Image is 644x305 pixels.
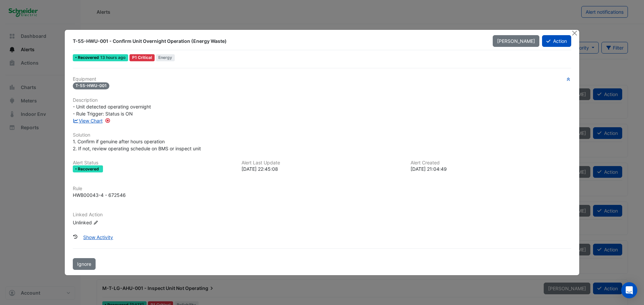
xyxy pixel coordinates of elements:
[73,97,571,103] h6: Description
[73,212,571,218] h6: Linked Action
[100,55,125,60] span: Wed 10-Sep-2025 22:45 AEST
[105,118,111,124] div: Tooltip anchor
[73,160,233,166] h6: Alert Status
[93,220,98,225] fa-icon: Edit Linked Action
[73,186,571,192] h6: Rule
[73,139,201,151] span: 1. Confirm if genuine after hours operation 2. If not, review operating schedule on BMS or inspec...
[129,54,155,61] div: P1 Critical
[621,282,637,298] div: Open Intercom Messenger
[241,160,402,166] h6: Alert Last Update
[493,35,539,47] button: [PERSON_NAME]
[78,56,100,60] span: Recovered
[73,132,571,138] h6: Solution
[73,192,126,199] div: HWB00043-4 - 672546
[497,38,535,44] span: [PERSON_NAME]
[77,261,91,267] span: Ignore
[73,38,485,45] div: T-55-HWU-001 - Confirm Unit Overnight Operation (Energy Waste)
[411,165,571,172] div: [DATE] 21:04:49
[241,165,402,172] div: [DATE] 22:45:08
[73,82,109,89] span: T-55-HWU-001
[78,167,100,171] span: Recovered
[156,54,175,61] span: Energy
[411,160,571,166] h6: Alert Created
[79,231,117,243] button: Show Activity
[73,104,151,117] span: - Unit detected operating overnight - Rule Trigger: Status is ON
[73,76,571,82] h6: Equipment
[571,30,578,37] button: Close
[73,118,103,124] a: View Chart
[542,35,571,47] button: Action
[73,258,96,270] button: Ignore
[73,219,153,226] div: Unlinked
